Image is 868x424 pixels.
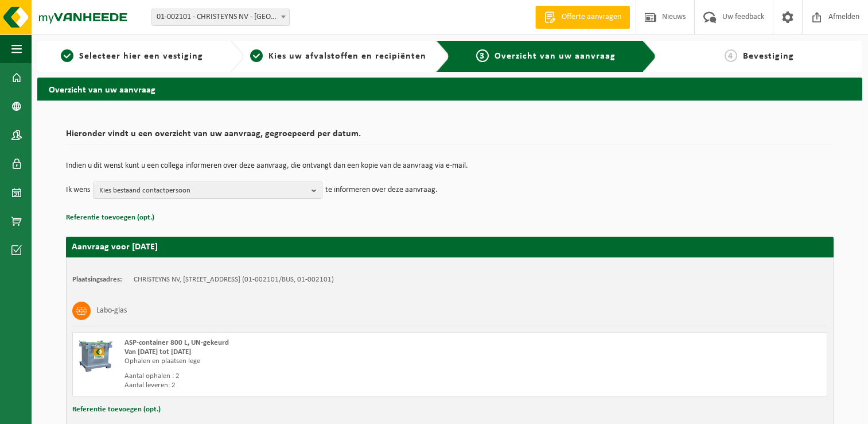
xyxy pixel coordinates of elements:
[43,49,221,63] a: 1Selecteer hier een vestiging
[66,210,154,225] button: Referentie toevoegen (opt.)
[66,129,834,145] h2: Hieronder vindt u een overzicht van uw aanvraag, gegroepeerd per datum.
[66,182,90,199] p: Ik wens
[743,52,794,61] span: Bevestiging
[72,402,161,417] button: Referentie toevoegen (opt.)
[250,49,427,63] a: 2Kies uw afvalstoffen en recipiënten
[124,372,496,381] div: Aantal ophalen : 2
[152,9,289,25] span: 01-002101 - CHRISTEYNS NV - GENT
[66,162,834,170] p: Indien u dit wenst kunt u een collega informeren over deze aanvraag, die ontvangt dan een kopie v...
[151,9,290,26] span: 01-002101 - CHRISTEYNS NV - GENT
[476,49,489,62] span: 3
[93,182,322,199] button: Kies bestaand contactpersoon
[268,52,426,61] span: Kies uw afvalstoffen en recipiënten
[124,381,496,390] div: Aantal leveren: 2
[79,52,203,61] span: Selecteer hier een vestiging
[96,302,127,320] h3: Labo-glas
[250,49,263,62] span: 2
[124,357,496,366] div: Ophalen en plaatsen lege
[535,6,630,29] a: Offerte aanvragen
[325,182,438,199] p: te informeren over deze aanvraag.
[72,242,158,252] strong: Aanvraag voor [DATE]
[99,182,307,199] span: Kies bestaand contactpersoon
[559,11,624,23] span: Offerte aanvragen
[124,339,229,346] span: ASP-container 800 L, UN-gekeurd
[495,52,616,61] span: Overzicht van uw aanvraag
[61,49,73,62] span: 1
[725,49,737,62] span: 4
[124,348,191,356] strong: Van [DATE] tot [DATE]
[134,275,334,284] td: CHRISTEYNS NV, [STREET_ADDRESS] (01-002101/BUS, 01-002101)
[72,276,122,283] strong: Plaatsingsadres:
[79,338,113,373] img: PB-AP-0800-MET-02-01.png
[37,78,862,100] h2: Overzicht van uw aanvraag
